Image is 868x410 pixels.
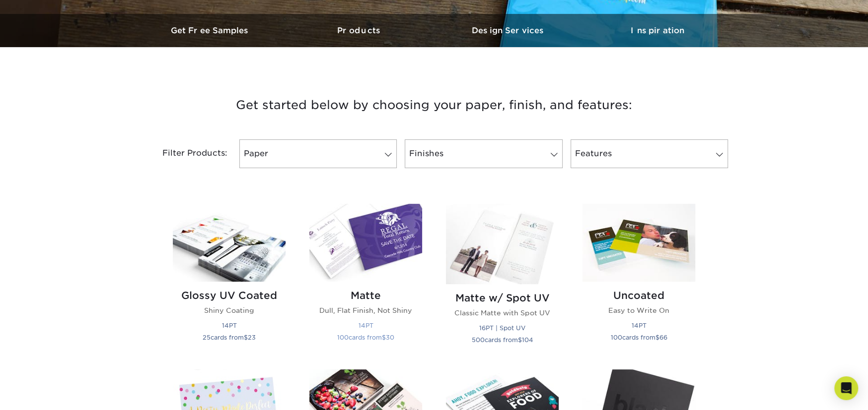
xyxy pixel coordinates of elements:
a: Products [285,14,434,47]
h3: Get started below by choosing your paper, finish, and features: [144,83,724,127]
span: 100 [337,334,349,341]
span: $ [655,334,659,341]
h3: Design Services [434,26,583,35]
span: $ [382,334,386,341]
a: Inspiration [583,14,732,47]
span: $ [244,334,248,341]
a: Get Free Samples [136,14,285,47]
h2: Matte w/ Spot UV [446,292,559,304]
h2: Glossy UV Coated [173,290,286,301]
div: Open Intercom Messenger [834,376,858,400]
p: Shiny Coating [173,305,286,315]
a: Design Services [434,14,583,47]
small: 16PT | Spot UV [479,324,525,332]
h2: Matte [309,290,422,301]
p: Classic Matte with Spot UV [446,308,559,318]
small: 14PT [222,322,237,329]
small: 14PT [359,322,373,329]
small: cards from [203,334,256,341]
p: Easy to Write On [582,305,695,315]
a: Glossy UV Coated Postcards Glossy UV Coated Shiny Coating 14PT 25cards from$23 [173,204,286,357]
img: Uncoated Postcards [582,204,695,281]
small: cards from [611,334,667,341]
p: Dull, Flat Finish, Not Shiny [309,305,422,315]
iframe: Google Customer Reviews [2,380,84,407]
small: 14PT [632,322,647,329]
span: $ [518,336,522,344]
small: cards from [337,334,394,341]
a: Matte Postcards Matte Dull, Flat Finish, Not Shiny 14PT 100cards from$30 [309,204,422,357]
span: 500 [472,336,485,344]
span: 66 [659,334,667,341]
h2: Uncoated [582,290,695,301]
a: Features [571,139,728,168]
h3: Products [285,26,434,35]
a: Finishes [405,139,562,168]
span: 100 [611,334,622,341]
small: cards from [472,336,533,344]
div: Filter Products: [136,139,235,168]
img: Matte Postcards [309,204,422,281]
span: 30 [386,334,394,341]
a: Matte w/ Spot UV Postcards Matte w/ Spot UV Classic Matte with Spot UV 16PT | Spot UV 500cards fr... [446,204,559,357]
img: Matte w/ Spot UV Postcards [446,204,559,284]
span: 104 [522,336,533,344]
h3: Get Free Samples [136,26,285,35]
h3: Inspiration [583,26,732,35]
span: 23 [248,334,256,341]
a: Uncoated Postcards Uncoated Easy to Write On 14PT 100cards from$66 [582,204,695,357]
img: Glossy UV Coated Postcards [173,204,286,281]
a: Paper [239,139,397,168]
span: 25 [203,334,211,341]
